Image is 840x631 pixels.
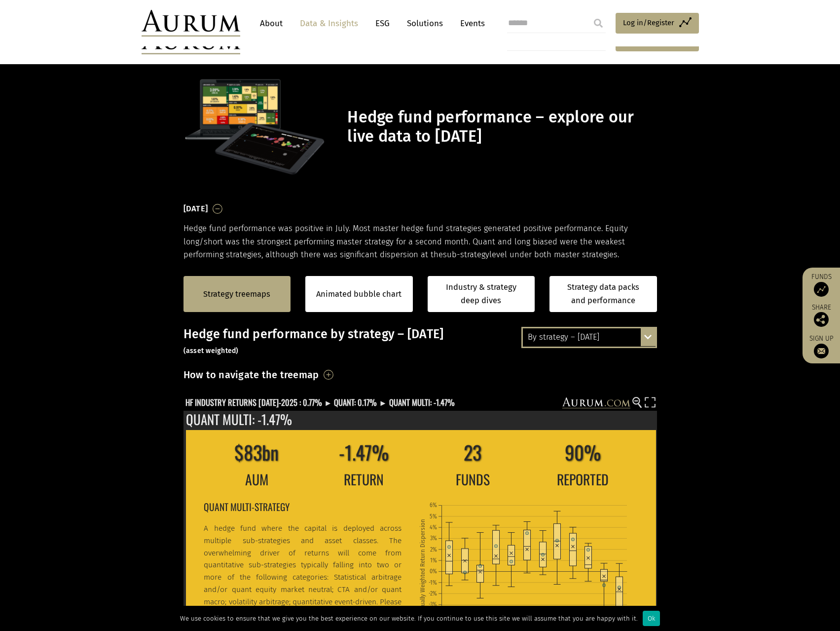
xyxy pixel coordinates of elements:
div: By strategy – [DATE] [523,328,656,346]
img: Sign up to our newsletter [814,344,829,358]
a: Solutions [402,14,448,33]
img: Aurum [142,10,240,37]
h3: Hedge fund performance by strategy – [DATE] [183,327,657,356]
div: Share [807,304,835,327]
h3: [DATE] [183,201,208,216]
a: Log in/Register [616,13,699,34]
a: Data & Insights [295,14,363,33]
h3: How to navigate the treemap [183,366,319,383]
span: sub-strategy [443,250,489,259]
a: Events [455,14,485,33]
small: (asset weighted) [183,347,239,355]
input: Submit [588,13,608,33]
a: Funds [807,273,835,297]
a: Sign up [807,334,835,358]
p: Hedge fund performance was positive in July. Most master hedge fund strategies generated positive... [183,222,657,261]
a: Strategy data packs and performance [549,276,657,312]
img: Access Funds [814,282,829,297]
img: Share this post [814,312,829,327]
a: Strategy treemaps [203,288,270,301]
a: ESG [370,14,395,33]
span: Log in/Register [623,17,674,29]
a: About [255,14,288,33]
a: Animated bubble chart [316,288,402,301]
div: Ok [643,611,660,626]
a: Industry & strategy deep dives [428,276,535,312]
h1: Hedge fund performance – explore our live data to [DATE] [347,108,654,146]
